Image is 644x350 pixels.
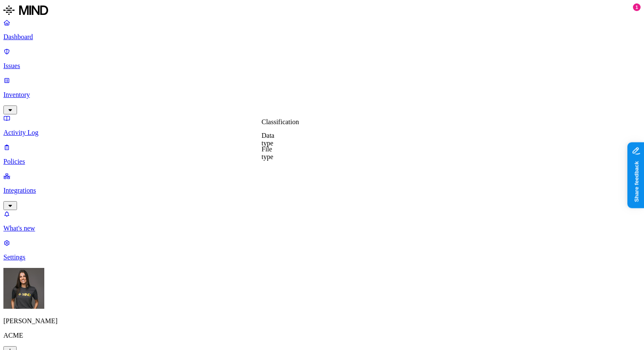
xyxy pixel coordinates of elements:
[262,118,299,125] label: Classification
[3,77,641,113] a: Inventory
[3,239,641,261] a: Settings
[3,158,641,165] p: Policies
[262,132,274,147] label: Data type
[3,33,641,41] p: Dashboard
[3,3,48,17] img: MIND
[3,172,641,209] a: Integrations
[3,3,641,19] a: MIND
[3,187,641,194] p: Integrations
[3,225,641,232] p: What's new
[3,129,641,137] p: Activity Log
[3,114,641,137] a: Activity Log
[3,62,641,70] p: Issues
[3,143,641,165] a: Policies
[3,268,44,309] img: Gal Cohen
[3,332,641,339] p: ACME
[3,48,641,70] a: Issues
[3,253,641,261] p: Settings
[3,19,641,41] a: Dashboard
[633,3,641,11] div: 1
[3,210,641,232] a: What's new
[3,91,641,99] p: Inventory
[262,145,273,160] label: File type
